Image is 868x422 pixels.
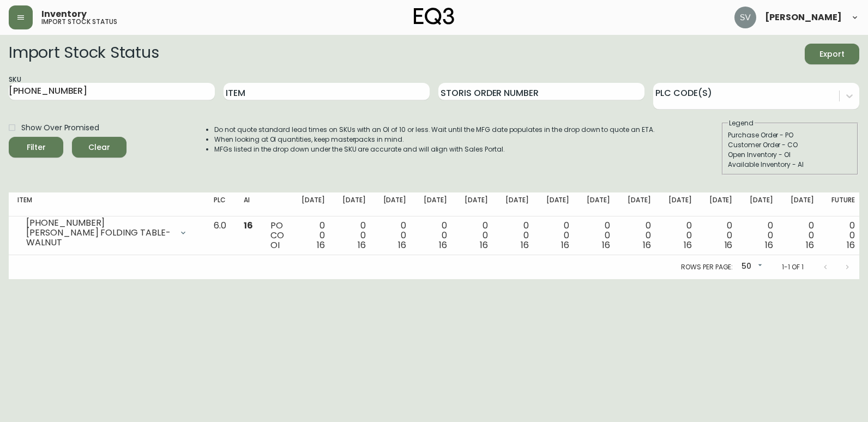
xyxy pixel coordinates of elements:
span: 16 [244,219,253,232]
th: [DATE] [619,192,660,216]
h2: Import Stock Status [9,44,159,64]
div: 0 0 [424,221,447,250]
div: 0 0 [628,221,651,250]
li: When looking at OI quantities, keep masterpacks in mind. [214,135,655,144]
th: [DATE] [701,192,742,216]
div: PO CO [270,221,284,250]
th: [DATE] [660,192,701,216]
th: Future [823,192,864,216]
th: [DATE] [578,192,619,216]
div: Open Inventory - OI [728,150,852,160]
img: 0ef69294c49e88f033bcbeb13310b844 [734,7,756,28]
div: 0 0 [505,221,529,250]
th: [DATE] [375,192,415,216]
th: [DATE] [782,192,823,216]
img: logo [414,8,454,25]
div: 0 0 [546,221,570,250]
span: OI [270,239,280,251]
button: Export [805,44,859,64]
li: MFGs listed in the drop down under the SKU are accurate and will align with Sales Portal. [214,144,655,154]
th: [DATE] [293,192,334,216]
div: 0 0 [342,221,366,250]
span: 16 [806,239,814,251]
span: Show Over Promised [21,122,99,134]
p: Rows per page: [681,262,733,272]
div: 0 0 [831,221,855,250]
div: [PHONE_NUMBER][PERSON_NAME] FOLDING TABLE-WALNUT [17,221,196,245]
span: 16 [439,239,447,251]
div: Customer Order - CO [728,140,852,150]
div: Filter [27,141,46,154]
td: 6.0 [205,216,235,255]
div: Available Inventory - AI [728,160,852,170]
div: 0 0 [302,221,325,250]
span: 16 [317,239,325,251]
button: Filter [9,137,63,158]
span: 16 [480,239,488,251]
th: [DATE] [456,192,497,216]
div: 0 0 [465,221,488,250]
span: Clear [81,141,118,154]
div: 0 0 [668,221,692,250]
div: 0 0 [587,221,610,250]
div: 0 0 [791,221,814,250]
th: [DATE] [497,192,538,216]
button: Clear [72,137,126,158]
span: [PERSON_NAME] [765,13,842,22]
p: 1-1 of 1 [782,262,804,272]
th: [DATE] [538,192,578,216]
th: [DATE] [334,192,375,216]
div: [PERSON_NAME] FOLDING TABLE-WALNUT [26,228,172,248]
legend: Legend [728,118,755,128]
span: 16 [602,239,610,251]
div: [PHONE_NUMBER] [26,218,172,228]
th: [DATE] [741,192,782,216]
th: AI [235,192,262,216]
div: Purchase Order - PO [728,130,852,140]
div: 0 0 [709,221,733,250]
th: Item [9,192,205,216]
span: 16 [725,239,733,251]
span: 16 [643,239,651,251]
span: 16 [398,239,406,251]
th: [DATE] [415,192,456,216]
span: Export [813,47,851,61]
span: 16 [847,239,855,251]
span: 16 [561,239,569,251]
div: 50 [737,258,764,276]
span: 16 [684,239,692,251]
th: PLC [205,192,235,216]
span: 16 [521,239,529,251]
span: Inventory [41,10,87,19]
span: 16 [358,239,366,251]
li: Do not quote standard lead times on SKUs with an OI of 10 or less. Wait until the MFG date popula... [214,125,655,135]
div: 0 0 [750,221,773,250]
span: 16 [765,239,773,251]
h5: import stock status [41,19,117,25]
div: 0 0 [383,221,407,250]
